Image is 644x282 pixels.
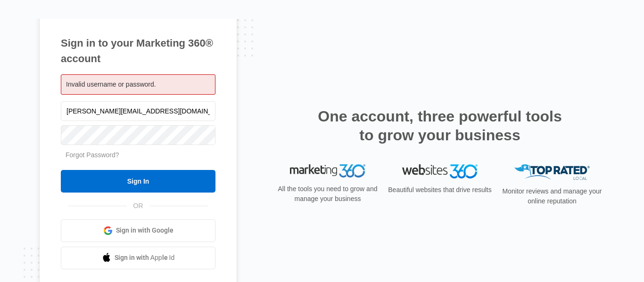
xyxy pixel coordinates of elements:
[387,185,493,195] p: Beautiful websites that drive results
[315,107,565,145] h2: One account, three powerful tools to grow your business
[275,184,380,204] p: All the tools you need to grow and manage your business
[514,164,590,180] img: Top Rated Local
[61,219,215,242] a: Sign in with Google
[61,247,215,269] a: Sign in with Apple Id
[66,81,156,88] span: Invalid username or password.
[115,253,175,263] span: Sign in with Apple Id
[61,35,215,66] h1: Sign in to your Marketing 360® account
[402,164,478,178] img: Websites 360
[66,151,119,159] a: Forgot Password?
[116,226,173,235] span: Sign in with Google
[127,201,150,211] span: OR
[499,186,605,206] p: Monitor reviews and manage your online reputation
[61,101,215,121] input: Email
[61,170,215,193] input: Sign In
[290,164,365,177] img: Marketing 360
